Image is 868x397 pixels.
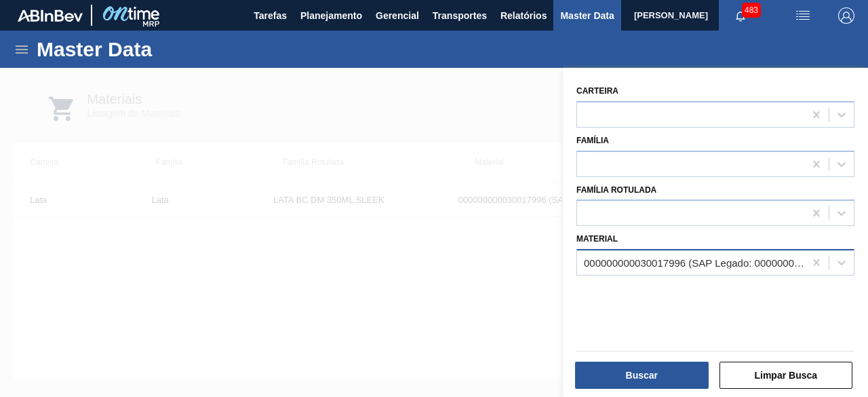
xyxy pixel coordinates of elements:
img: TNhmsLtSVTkK8tSr43FrP2fwEKptu5GPRR3wAAAABJRU5ErkJggg== [18,10,83,22]
span: Planejamento [300,7,362,24]
div: 000000000030017996 (SAP Legado: 000000000050804792) - LATA AL 350ML BC DM SLK 429 BRILHO [584,257,806,269]
label: Carteira [576,86,618,96]
span: Tarefas [254,7,287,24]
img: userActions [795,7,811,24]
h1: Master Data [37,41,277,57]
img: Logout [838,7,854,24]
label: Família Rotulada [576,185,656,195]
label: Família [576,136,609,145]
button: Buscar [575,362,709,389]
span: Transportes [433,7,487,24]
span: Gerencial [376,7,419,24]
label: Material [576,234,618,244]
span: 483 [742,3,761,18]
span: Master Data [560,7,614,24]
button: Notificações [719,6,762,25]
button: Limpar Busca [719,362,853,389]
span: Relatórios [500,7,547,24]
